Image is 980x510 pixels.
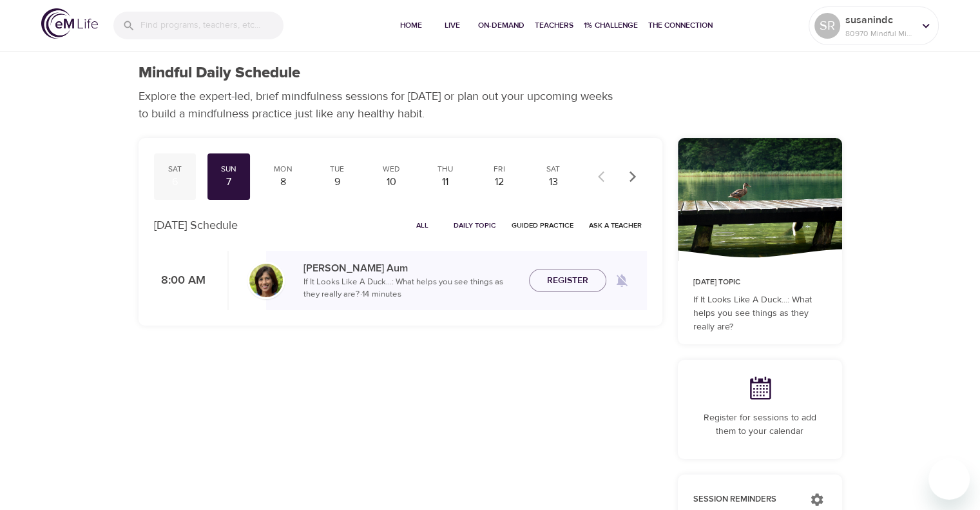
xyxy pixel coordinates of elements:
div: Mon [267,164,299,175]
img: Alisha%20Aum%208-9-21.jpg [249,264,283,297]
p: Session Reminders [693,493,797,506]
img: logo [41,8,98,39]
span: Live [437,19,468,32]
div: Sat [537,164,570,175]
div: Thu [429,164,461,175]
span: Register [547,273,588,289]
div: 11 [429,175,461,190]
span: 1% Challenge [584,19,638,32]
div: 13 [537,175,570,190]
div: 8 [267,175,299,190]
button: Ask a Teacher [584,215,647,235]
div: Sun [213,164,245,175]
div: 10 [375,175,407,190]
h1: Mindful Daily Schedule [139,64,300,83]
button: Daily Topic [448,215,501,235]
div: Fri [483,164,515,175]
p: If It Looks Like A Duck...: What helps you see things as they really are? [693,293,827,334]
p: [DATE] Schedule [154,217,238,234]
p: 80970 Mindful Minutes [845,28,914,39]
button: Register [529,269,606,293]
p: susanindc [845,12,914,28]
div: 6 [159,175,191,190]
div: Sat [159,164,191,175]
div: 12 [483,175,515,190]
span: Guided Practice [512,219,573,231]
span: Teachers [535,19,573,32]
span: Home [396,19,427,32]
iframe: Button to launch messaging window [928,458,970,500]
div: Tue [321,164,353,175]
div: 9 [321,175,353,190]
p: [DATE] Topic [693,277,827,288]
span: All [407,219,438,231]
div: Wed [375,164,407,175]
p: Explore the expert-led, brief mindfulness sessions for [DATE] or plan out your upcoming weeks to ... [139,88,622,123]
div: 7 [213,175,245,190]
span: Remind me when a class goes live every Sunday at 8:00 AM [606,265,637,296]
input: Find programs, teachers, etc... [140,12,283,39]
p: [PERSON_NAME] Aum [303,260,519,276]
span: Daily Topic [454,219,496,231]
button: Guided Practice [506,215,579,235]
span: Ask a Teacher [589,219,642,231]
p: If It Looks Like A Duck...: What helps you see things as they really are? · 14 minutes [303,276,519,301]
button: All [402,215,443,235]
span: The Connection [648,19,713,32]
p: Register for sessions to add them to your calendar [693,411,827,438]
span: On-Demand [478,19,524,32]
div: SR [814,13,840,39]
p: 8:00 AM [154,272,206,289]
